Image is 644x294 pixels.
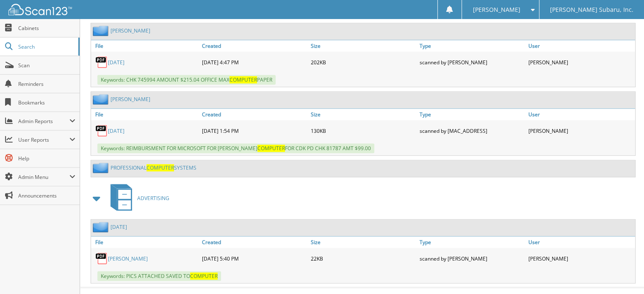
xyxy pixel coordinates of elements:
span: Search [18,43,74,50]
img: PDF.png [95,252,108,265]
div: [DATE] 5:40 PM [200,250,309,267]
a: [DATE] [111,223,127,231]
span: COMPUTER [190,272,218,280]
span: Cabinets [18,25,75,32]
span: COMPUTER [257,145,285,152]
div: [PERSON_NAME] [526,54,635,71]
div: 130KB [309,122,417,139]
a: Created [200,40,309,52]
span: Help [18,155,75,162]
span: [PERSON_NAME] Subaru, Inc. [550,7,633,12]
img: folder2.png [93,222,111,232]
a: File [91,236,200,248]
span: Admin Menu [18,173,69,181]
span: [PERSON_NAME] [473,7,520,12]
div: 202KB [309,54,417,71]
div: scanned by [PERSON_NAME] [417,54,526,71]
div: [PERSON_NAME] [526,250,635,267]
span: Admin Reports [18,118,69,125]
a: User [526,40,635,52]
img: folder2.png [93,94,111,104]
iframe: Chat Widget [602,253,644,294]
a: Size [309,40,417,52]
div: scanned by [MAC_ADDRESS] [417,122,526,139]
span: Scan [18,62,75,69]
span: COMPUTER [229,76,257,83]
a: File [91,40,200,52]
a: File [91,109,200,120]
a: Created [200,236,309,248]
span: COMPUTER [146,164,174,171]
span: Reminders [18,80,75,88]
a: Created [200,109,309,120]
a: [PERSON_NAME] [108,255,148,262]
img: scan123-logo-white.svg [8,4,72,15]
img: PDF.png [95,56,108,69]
span: Keywords: CHK 745994 AMOUNT $215.04 OFFICE MAX PAPER [97,75,276,85]
a: Type [417,236,526,248]
a: Type [417,109,526,120]
div: scanned by [PERSON_NAME] [417,250,526,267]
a: ADVERTISING [105,181,169,215]
div: [PERSON_NAME] [526,122,635,139]
span: User Reports [18,136,69,143]
a: [PERSON_NAME] [111,27,150,34]
a: Size [309,109,417,120]
a: Size [309,236,417,248]
a: [DATE] [108,59,124,66]
span: Announcements [18,192,75,199]
a: [DATE] [108,127,124,135]
a: PROFESSIONALCOMPUTERSYSTEMS [111,164,196,171]
a: [PERSON_NAME] [111,96,150,103]
a: User [526,236,635,248]
div: [DATE] 4:47 PM [200,54,309,71]
img: PDF.png [95,124,108,137]
span: Bookmarks [18,99,75,106]
span: Keywords: PICS ATTACHED SAVED TO [97,271,221,281]
img: folder2.png [93,162,111,173]
span: ADVERTISING [137,195,169,202]
img: folder2.png [93,25,111,36]
div: 22KB [309,250,417,267]
a: Type [417,40,526,52]
span: Keywords: REIMBURSMENT FOR MICROSOFT FOR [PERSON_NAME] FOR CDK PD CHK 81787 AMT $99.00 [97,143,374,153]
a: User [526,109,635,120]
div: [DATE] 1:54 PM [200,122,309,139]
